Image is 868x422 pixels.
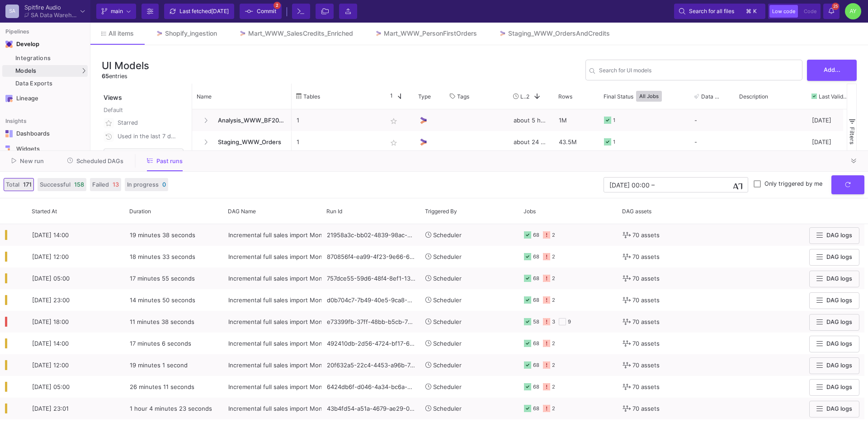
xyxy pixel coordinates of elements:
div: SA [5,5,19,18]
button: AY [842,3,861,19]
div: 2 [552,355,555,376]
span: 17 minutes 55 seconds [130,275,195,282]
img: Tab icon [156,30,163,38]
div: 2 [552,225,555,246]
img: Tab icon [375,30,382,38]
a: Navigation iconDashboards [2,127,88,141]
button: DAG logs [809,271,859,287]
span: Successful [40,180,71,189]
button: Failed13 [90,178,121,191]
span: DAG logs [826,319,852,325]
button: DAG logs [809,379,859,396]
div: 68 [533,355,539,376]
span: Scheduler [433,361,462,369]
span: 1 hour 4 minutes 23 seconds [130,405,212,412]
button: All Jobs [636,91,662,102]
div: 68 [533,246,539,267]
span: Incremental full sales import Mon-Sat - CSVs REMOVED [228,340,386,347]
div: 3 [552,311,555,333]
div: SA Data Warehouse [31,12,77,18]
span: Failed [92,180,109,189]
div: 68 [533,268,539,289]
span: 70 assets [632,225,660,246]
span: Scheduler [433,318,462,325]
span: 65 [102,73,109,80]
span: DAG logs [826,384,852,390]
div: Used in the last 7 days [118,130,178,143]
div: Default [104,106,185,116]
button: Low code [769,5,798,18]
span: main [111,5,123,18]
span: 70 assets [632,311,660,333]
button: DAG logs [809,227,859,244]
div: - [694,131,730,152]
div: 2 [552,398,555,419]
span: Past runs [156,158,183,164]
span: Tables [303,93,320,100]
span: [DATE] 23:01 [32,405,69,412]
span: Data Tests [701,93,722,100]
button: Scheduled DAGs [57,154,135,168]
div: 2 [552,333,555,354]
span: Last Used [520,93,526,100]
div: AY [845,3,861,19]
input: End datetime [656,181,716,188]
div: Lineage [16,95,75,102]
div: 68 [533,290,539,311]
input: Start datetime [609,181,650,188]
span: 171 [23,180,32,189]
span: Incremental full sales import Mon-Sat - CSVs REMOVED [228,275,386,282]
span: DAG logs [826,297,852,304]
span: DAG assets [622,208,651,215]
button: Total171 [4,178,34,191]
p: 1 [297,131,377,153]
span: Scheduler [433,383,462,390]
img: UI Model [419,116,428,125]
span: 1 [387,92,393,100]
span: DAG logs [826,232,852,239]
div: 58 [533,311,539,333]
div: 20f632a5-22c4-4453-a96b-7408ed5aeb28 [322,354,420,376]
span: Scheduled DAGs [76,158,123,164]
span: 19 minutes 38 seconds [130,231,195,239]
span: All items [108,30,134,37]
button: DAG logs [809,314,859,331]
span: DAG logs [826,362,852,369]
span: New run [20,158,44,164]
a: Navigation iconWidgets [2,142,88,156]
button: Code [801,5,819,18]
span: 70 assets [632,290,660,311]
div: 68 [533,398,539,419]
span: k [753,6,757,17]
div: 43b4fd54-a51a-4679-ae29-05c58ddf84d4 [322,398,420,419]
span: ⌘ [746,6,751,17]
div: 870856f4-ea99-4f23-9e66-6c2da592d09e [322,246,420,267]
span: Description [739,93,768,100]
span: 18 minutes 33 seconds [130,253,195,260]
span: Search for all files [689,5,734,18]
div: 21958a3c-bb02-4839-98ac-2cdc974d9fa8 [322,224,420,246]
span: Scheduler [433,405,462,412]
span: Tags [457,93,469,100]
span: 70 assets [632,246,660,267]
button: Search for all files⌘k [674,4,765,19]
span: 25 [832,3,839,10]
div: Mart_WWW_PersonFirstOrders [384,30,477,37]
div: 1M [554,109,599,131]
span: 26 minutes 11 seconds [130,383,194,390]
div: Widgets [16,145,75,153]
span: Commit [257,5,276,18]
button: DAG logs [809,292,859,309]
div: about 24 hours ago [509,131,554,153]
span: [DATE] 12:00 [32,361,69,369]
div: Spitfire Audio [24,5,77,10]
span: DAG logs [826,275,852,282]
button: Starred [102,116,185,130]
div: 43.5M [554,131,599,153]
div: 757dce55-59d6-48f4-8ef1-13bba7f26a07 [322,267,420,289]
div: Dashboards [16,130,75,137]
span: DAG Name [228,208,256,215]
div: Staging_WWW_OrdersAndCredits [508,30,610,37]
span: 70 assets [632,355,660,376]
mat-icon: star_border [388,116,399,127]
